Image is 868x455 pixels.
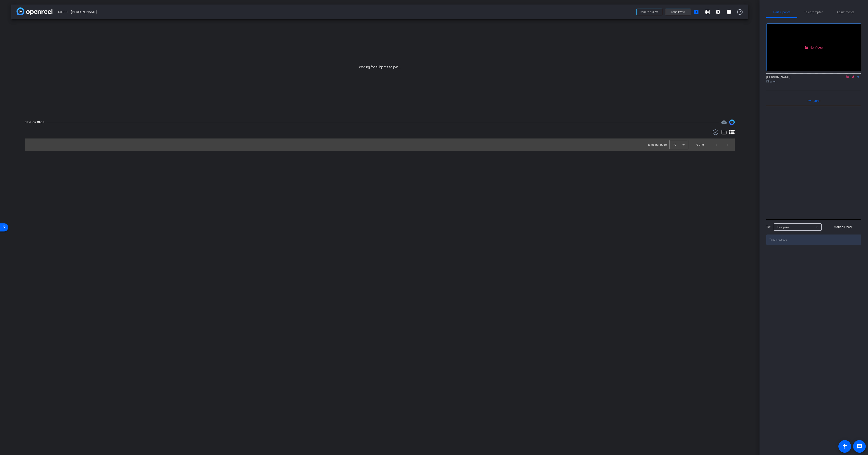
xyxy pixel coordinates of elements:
[671,10,685,14] span: Send invite
[837,11,854,14] span: Adjustments
[809,45,823,49] span: No Video
[665,9,691,15] button: Send invite
[721,120,727,125] mat-icon: cloud_upload
[726,9,732,15] mat-icon: info
[25,120,45,124] div: Session Clips
[694,9,699,15] mat-icon: account_box
[857,444,862,449] mat-icon: message
[17,7,52,15] img: app-logo
[773,11,790,14] span: Participants
[711,139,722,150] button: Previous page
[722,139,733,150] button: Next page
[834,225,852,230] span: Mark all read
[58,7,634,16] span: MHEFI - [PERSON_NAME]
[842,444,847,449] mat-icon: accessibility
[807,99,820,102] span: Everyone
[721,120,727,125] span: Destinations for your clips
[766,225,771,230] div: To:
[647,143,668,147] div: Items per page:
[640,10,658,14] span: Back to project
[777,226,789,229] span: Everyone
[696,143,704,147] div: 0 of 0
[705,9,710,15] mat-icon: grid_on
[715,9,721,15] mat-icon: settings
[11,19,748,115] div: Waiting for subjects to join...
[824,223,861,231] button: Mark all read
[766,80,861,84] div: Director
[636,9,662,15] button: Back to project
[729,120,735,125] img: Session clips
[804,11,823,14] span: Teleprompter
[766,75,861,84] div: [PERSON_NAME]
